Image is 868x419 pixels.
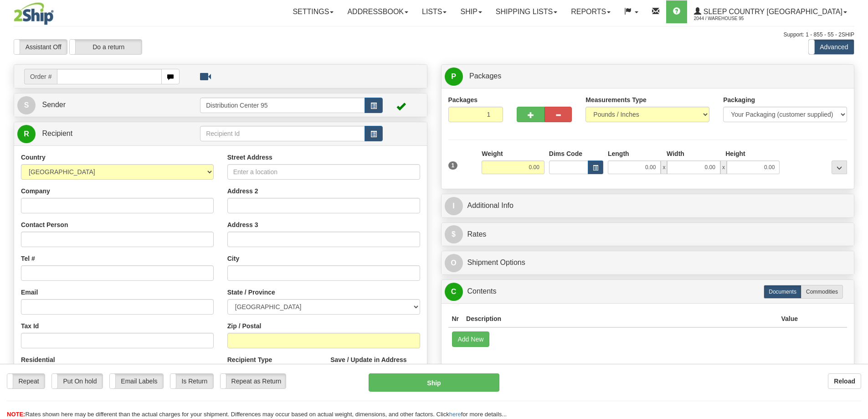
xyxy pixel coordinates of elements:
a: Reports [564,0,617,23]
span: Order # [24,69,57,84]
a: IAdditional Info [445,197,851,215]
button: Add New [452,331,490,347]
label: Weight [482,149,503,158]
label: Repeat as Return [221,374,286,388]
span: $ [445,225,463,243]
span: 1 [448,161,458,170]
label: Repeat [7,374,45,388]
a: Addressbook [340,0,415,23]
span: P [445,67,463,86]
label: Put On hold [52,374,103,388]
label: Commodities [801,285,843,299]
b: Reload [834,378,855,385]
label: Tel # [21,254,35,263]
button: Reload [828,373,861,389]
label: State / Province [227,288,275,297]
span: Recipient [42,129,72,137]
th: Value [777,310,801,327]
a: Sleep Country [GEOGRAPHIC_DATA] 2044 / Warehouse 95 [687,0,854,23]
label: Address 2 [227,186,258,196]
span: x [661,160,667,174]
label: Assistant Off [14,40,67,54]
label: Length [608,149,629,158]
label: Width [667,149,684,158]
span: Sleep Country [GEOGRAPHIC_DATA] [701,8,842,16]
label: Packaging [723,95,755,104]
a: $Rates [445,225,851,244]
label: Is Return [170,374,213,388]
div: ... [832,160,847,174]
span: NOTE: [7,411,25,418]
span: C [445,283,463,301]
label: Save / Update in Address Book [330,355,420,373]
a: Ship [453,0,488,23]
input: Enter a location [227,164,420,180]
button: Ship [369,373,499,392]
a: CContents [445,282,851,301]
th: Description [462,310,777,327]
span: 2044 / Warehouse 95 [694,14,762,23]
div: Support: 1 - 855 - 55 - 2SHIP [14,31,854,39]
th: Nr [448,310,463,327]
a: Lists [415,0,453,23]
label: Email Labels [110,374,163,388]
a: Settings [286,0,340,23]
span: S [17,96,36,114]
a: Shipping lists [489,0,564,23]
label: Contact Person [21,220,68,229]
a: OShipment Options [445,253,851,272]
label: Address 3 [227,220,258,229]
label: Street Address [227,153,272,162]
label: Company [21,186,50,196]
input: Recipient Id [200,126,365,141]
a: P Packages [445,67,851,86]
iframe: chat widget [847,163,867,256]
label: Recipient Type [227,355,272,364]
span: I [445,197,463,215]
label: Email [21,288,38,297]
span: x [720,160,727,174]
input: Sender Id [200,98,365,113]
label: Country [21,153,46,162]
label: City [227,254,239,263]
label: Zip / Postal [227,321,262,331]
label: Residential [21,355,55,364]
label: Documents [764,285,801,299]
label: Dims Code [549,149,582,158]
a: here [449,411,461,418]
span: Sender [42,101,66,109]
label: Do a return [70,40,142,54]
label: Height [725,149,745,158]
a: S Sender [17,96,200,114]
label: Tax Id [21,321,39,331]
span: O [445,254,463,272]
a: R Recipient [17,124,180,143]
label: Measurements Type [586,95,647,104]
span: R [17,125,36,143]
label: Packages [448,95,478,104]
img: logo2044.jpg [14,2,54,25]
label: Advanced [809,40,854,54]
span: Packages [469,72,501,80]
